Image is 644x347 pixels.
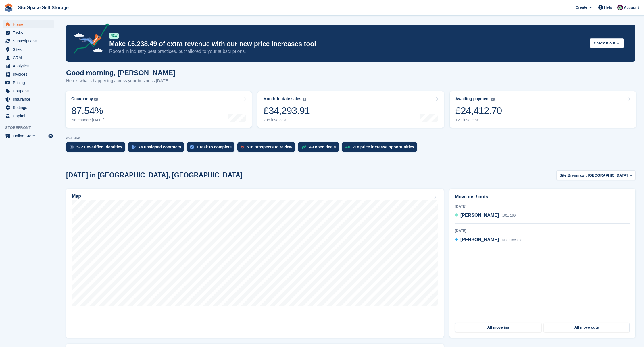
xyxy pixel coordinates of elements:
a: 218 price increase opportunities [342,142,420,155]
img: price_increase_opportunities-93ffe204e8149a01c8c9dc8f82e8f89637d9d84a8eef4429ea346261dce0b2c0.svg [345,146,350,148]
h2: Map [72,194,81,199]
span: Sites [13,45,47,53]
img: prospect-51fa495bee0391a8d652442698ab0144808aea92771e9ea1ae160a38d050c398.svg [241,145,244,149]
a: menu [3,20,54,28]
span: Help [604,5,612,10]
span: Coupons [13,87,47,95]
a: 49 open deals [298,142,342,155]
div: 49 open deals [309,145,336,149]
a: All move outs [544,323,630,332]
span: Analytics [13,62,47,70]
a: menu [3,79,54,87]
div: [DATE] [455,204,630,209]
div: Month-to-date sales [263,96,301,101]
h1: Good morning, [PERSON_NAME] [66,69,175,77]
p: Make £6,238.49 of extra revenue with our new price increases tool [109,40,585,48]
span: Brynmawr, [GEOGRAPHIC_DATA] [568,172,628,178]
span: Account [624,5,639,11]
span: Home [13,20,47,28]
span: Online Store [13,132,47,140]
img: contract_signature_icon-13c848040528278c33f63329250d36e43548de30e8caae1d1a13099fd9432cc5.svg [132,145,136,149]
a: 518 prospects to review [237,142,298,155]
span: Create [576,5,587,10]
img: verify_identity-adf6edd0f0f0b5bbfe63781bf79b02c33cf7c696d77639b501bdc392416b5a36.svg [70,145,74,149]
a: menu [3,62,54,70]
button: Site: Brynmawr, [GEOGRAPHIC_DATA] [556,170,635,180]
span: Tasks [13,29,47,37]
img: icon-info-grey-7440780725fd019a000dd9b08b2336e03edf1995a4989e88bcd33f0948082b44.svg [491,98,495,101]
span: 101, 169 [502,214,516,218]
span: Invoices [13,70,47,78]
a: menu [3,112,54,120]
div: £24,412.70 [455,105,502,117]
div: 87.54% [71,105,105,117]
h2: Move ins / outs [455,193,630,200]
a: menu [3,70,54,78]
p: Here's what's happening across your business [DATE] [66,77,175,84]
img: price-adjustments-announcement-icon-8257ccfd72463d97f412b2fc003d46551f7dbcb40ab6d574587a9cd5c0d94... [69,23,109,56]
a: menu [3,87,54,95]
p: ACTIONS [66,136,635,140]
div: 218 price increase opportunities [353,145,414,149]
img: task-75834270c22a3079a89374b754ae025e5fb1db73e45f91037f5363f120a921f8.svg [190,145,194,149]
div: 518 prospects to review [247,145,292,149]
span: Pricing [13,79,47,87]
a: 74 unsigned contracts [128,142,187,155]
a: Map [66,189,444,338]
a: menu [3,29,54,37]
div: Awaiting payment [455,96,490,101]
img: Ross Hadlington [617,5,623,10]
div: Occupancy [71,96,93,101]
a: 1 task to complete [187,142,237,155]
span: Insurance [13,95,47,103]
img: stora-icon-8386f47178a22dfd0bd8f6a31ec36ba5ce8667c1dd55bd0f319d3a0aa187defe.svg [5,3,13,12]
h2: [DATE] in [GEOGRAPHIC_DATA], [GEOGRAPHIC_DATA] [66,171,243,179]
a: StorSpace Self Storage [16,3,71,12]
a: [PERSON_NAME] 101, 169 [455,212,516,219]
div: 205 invoices [263,118,310,123]
a: Preview store [47,133,54,139]
a: menu [3,95,54,103]
div: £34,293.91 [263,105,310,117]
span: Storefront [5,125,57,131]
p: Rooted in industry best practices, but tailored to your subscriptions. [109,48,585,55]
span: Capital [13,112,47,120]
div: 1 task to complete [197,145,232,149]
span: Not allocated [502,238,522,242]
a: Occupancy 87.54% No change [DATE] [66,91,252,128]
a: Month-to-date sales £34,293.91 205 invoices [257,91,444,128]
a: menu [3,37,54,45]
span: Subscriptions [13,37,47,45]
div: NEW [109,33,119,39]
span: Settings [13,104,47,112]
img: icon-info-grey-7440780725fd019a000dd9b08b2336e03edf1995a4989e88bcd33f0948082b44.svg [94,98,98,101]
button: Check it out → [590,38,624,48]
span: Site: [560,172,568,178]
span: [PERSON_NAME] [460,213,499,218]
a: menu [3,45,54,53]
a: Awaiting payment £24,412.70 121 invoices [450,91,636,128]
a: menu [3,54,54,62]
div: [DATE] [455,228,630,233]
a: menu [3,104,54,112]
a: [PERSON_NAME] Not allocated [455,236,522,244]
div: 74 unsigned contracts [139,145,181,149]
div: 121 invoices [455,118,502,123]
a: 572 unverified identities [66,142,128,155]
a: menu [3,132,54,140]
img: deal-1b604bf984904fb50ccaf53a9ad4b4a5d6e5aea283cecdc64d6e3604feb123c2.svg [301,145,306,149]
span: CRM [13,54,47,62]
div: 572 unverified identities [76,145,122,149]
div: No change [DATE] [71,118,105,123]
a: All move ins [455,323,541,332]
img: icon-info-grey-7440780725fd019a000dd9b08b2336e03edf1995a4989e88bcd33f0948082b44.svg [303,98,306,101]
span: [PERSON_NAME] [460,237,499,242]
